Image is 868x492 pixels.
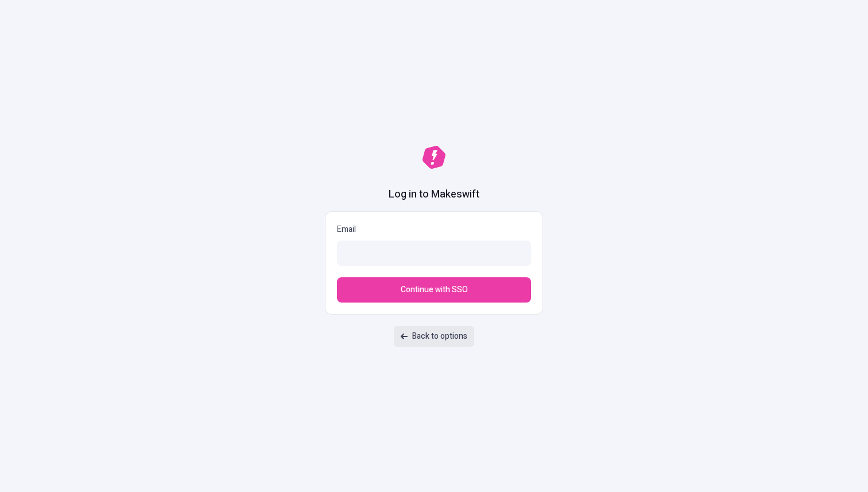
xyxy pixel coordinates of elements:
[337,241,531,266] input: Email
[337,277,531,303] button: Continue with SSO
[337,223,531,236] p: Email
[394,326,474,347] a: Back to options
[401,284,468,296] span: Continue with SSO
[389,187,479,202] h1: Log in to Makeswift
